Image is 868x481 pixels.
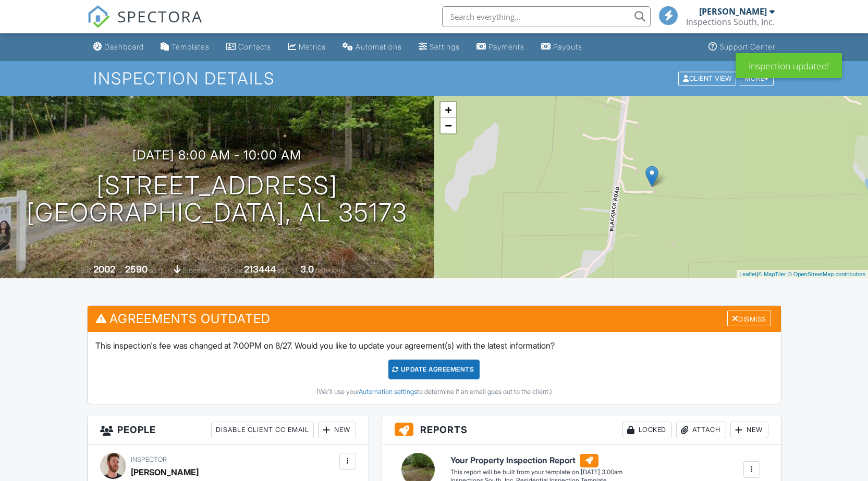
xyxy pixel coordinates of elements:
span: sq.ft. [277,266,290,274]
div: Update Agreements [388,360,480,379]
div: Dashboard [104,42,144,51]
a: Client View [677,74,739,82]
input: Search everything... [442,6,651,27]
span: Inspector [131,455,167,463]
h3: [DATE] 8:00 am - 10:00 am [132,148,301,162]
div: More [740,71,774,85]
div: Inspections South, Inc. [686,17,775,27]
a: Zoom in [441,102,456,118]
span: basement [182,266,211,274]
div: (We'll use your to determine if an email goes out to the client.) [95,388,773,396]
div: 2590 [125,264,148,275]
a: Payouts [537,38,586,57]
span: Lot Size [221,266,242,274]
a: Dashboard [89,38,148,57]
h3: Reports [382,415,781,445]
div: [PERSON_NAME] [131,464,199,480]
div: | [737,270,868,279]
h1: [STREET_ADDRESS] [GEOGRAPHIC_DATA], AL 35173 [27,172,408,227]
div: Dismiss [727,311,771,327]
span: sq. ft. [149,266,164,274]
a: Metrics [284,38,330,57]
img: The Best Home Inspection Software - Spectora [87,5,110,28]
div: Templates [172,42,210,51]
div: Payouts [553,42,582,51]
a: SPECTORA [87,14,203,36]
a: Settings [414,38,464,57]
div: Client View [678,71,736,85]
div: Automations [356,42,402,51]
div: [PERSON_NAME] [699,6,767,17]
div: Inspection updated! [736,53,842,78]
a: Automations (Basic) [338,38,406,57]
div: Disable Client CC Email [211,422,314,438]
a: Support Center [704,38,779,57]
h1: Inspection Details [93,69,774,88]
div: New [318,422,356,438]
div: Locked [622,422,672,438]
div: Attach [676,422,726,438]
a: Payments [472,38,529,57]
a: Leaflet [739,271,756,277]
div: Settings [430,42,460,51]
a: Templates [156,38,214,57]
a: © OpenStreetMap contributors [788,271,865,277]
span: SPECTORA [117,5,203,27]
a: Contacts [222,38,275,57]
div: This report will be built from your template on [DATE] 3:00am [450,468,622,476]
div: Metrics [299,42,326,51]
div: New [730,422,768,438]
div: Support Center [719,42,775,51]
a: © MapTiler [758,271,786,277]
div: This inspection's fee was changed at 7:00PM on 8/27. Would you like to update your agreement(s) w... [88,332,781,404]
h3: Agreements Outdated [88,306,781,331]
div: 213444 [244,264,276,275]
div: 3.0 [300,264,314,275]
a: Zoom out [441,118,456,133]
span: Built [80,266,92,274]
h6: Your Property Inspection Report [450,454,622,467]
div: Payments [488,42,524,51]
span: bathrooms [315,266,345,274]
div: 2002 [93,264,115,275]
h3: People [88,415,369,445]
div: Contacts [238,42,271,51]
a: Automation settings [359,388,417,396]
